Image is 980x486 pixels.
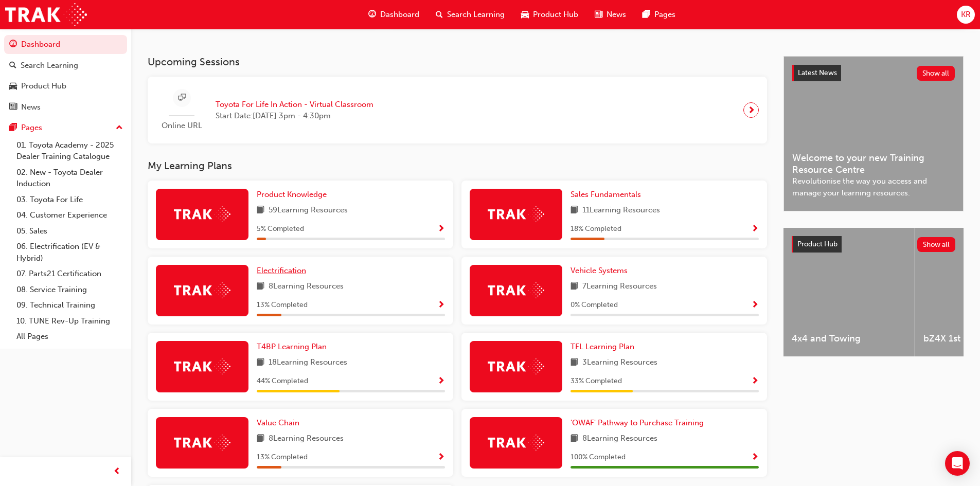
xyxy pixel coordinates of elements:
span: guage-icon [368,8,376,21]
span: search-icon [436,8,443,21]
span: 18 Learning Resources [269,356,347,369]
span: Vehicle Systems [571,266,628,275]
a: Online URLToyota For Life In Action - Virtual ClassroomStart Date:[DATE] 3pm - 4:30pm [156,85,759,136]
span: TFL Learning Plan [571,342,634,351]
span: 59 Learning Resources [269,204,348,217]
span: Toyota For Life In Action - Virtual Classroom [216,99,373,111]
span: 8 Learning Resources [582,433,657,445]
span: Show Progress [751,225,759,234]
a: 4x4 and Towing [783,228,915,356]
a: 01. Toyota Academy - 2025 Dealer Training Catalogue [12,137,127,165]
span: guage-icon [9,40,17,49]
a: 07. Parts21 Certification [12,266,127,282]
img: Trak [488,358,544,374]
button: Show all [917,237,956,252]
button: Show Progress [437,451,445,464]
span: 'OWAF' Pathway to Purchase Training [571,418,704,427]
span: Value Chain [257,418,299,427]
div: News [21,101,41,113]
span: Product Hub [797,240,838,248]
span: up-icon [116,121,123,135]
span: news-icon [595,8,602,21]
a: 06. Electrification (EV & Hybrid) [12,239,127,266]
span: book-icon [571,433,578,445]
span: 4x4 and Towing [792,333,906,345]
div: Pages [21,122,42,134]
span: search-icon [9,61,16,70]
span: prev-icon [113,465,121,478]
a: T4BP Learning Plan [257,341,331,353]
a: 10. TUNE Rev-Up Training [12,313,127,329]
img: Trak [488,435,544,451]
button: Show all [917,66,955,81]
a: car-iconProduct Hub [513,4,586,25]
a: 08. Service Training [12,282,127,298]
span: Dashboard [380,9,419,21]
a: pages-iconPages [634,4,684,25]
a: news-iconNews [586,4,634,25]
img: Trak [174,206,230,222]
span: T4BP Learning Plan [257,342,327,351]
span: Online URL [156,120,207,132]
span: book-icon [571,280,578,293]
span: 13 % Completed [257,452,308,463]
span: 3 Learning Resources [582,356,657,369]
button: Show Progress [751,223,759,236]
span: Welcome to your new Training Resource Centre [792,152,955,175]
span: Electrification [257,266,306,275]
a: Latest NewsShow allWelcome to your new Training Resource CentreRevolutionise the way you access a... [783,56,964,211]
span: Show Progress [437,225,445,234]
span: News [607,9,626,21]
span: book-icon [257,356,264,369]
span: Show Progress [437,377,445,386]
img: Trak [488,206,544,222]
span: book-icon [257,433,264,445]
span: book-icon [257,204,264,217]
span: KR [961,9,971,21]
button: KR [957,6,975,24]
span: Revolutionise the way you access and manage your learning resources. [792,175,955,199]
span: 7 Learning Resources [582,280,657,293]
span: pages-icon [643,8,650,21]
button: Show Progress [751,299,759,312]
div: Product Hub [21,80,66,92]
a: 09. Technical Training [12,297,127,313]
a: 05. Sales [12,223,127,239]
img: Trak [174,282,230,298]
button: Show Progress [437,299,445,312]
a: Trak [5,3,87,26]
span: Show Progress [437,453,445,462]
span: Show Progress [751,453,759,462]
a: Search Learning [4,56,127,75]
a: search-iconSearch Learning [427,4,513,25]
span: 44 % Completed [257,375,308,387]
span: book-icon [571,356,578,369]
a: 04. Customer Experience [12,207,127,223]
button: Show Progress [751,451,759,464]
button: Pages [4,118,127,137]
a: Latest NewsShow all [792,65,955,81]
span: Pages [654,9,675,21]
span: Show Progress [437,301,445,310]
div: Open Intercom Messenger [945,451,970,476]
span: 18 % Completed [571,223,621,235]
span: Search Learning [447,9,505,21]
span: 11 Learning Resources [582,204,660,217]
span: 13 % Completed [257,299,308,311]
button: Show Progress [437,223,445,236]
a: Sales Fundamentals [571,189,645,201]
img: Trak [488,282,544,298]
span: 0 % Completed [571,299,618,311]
span: book-icon [257,280,264,293]
button: DashboardSearch LearningProduct HubNews [4,33,127,118]
span: Start Date: [DATE] 3pm - 4:30pm [216,110,373,122]
span: Show Progress [751,301,759,310]
h3: My Learning Plans [148,160,767,172]
span: Show Progress [751,377,759,386]
span: sessionType_ONLINE_URL-icon [178,92,186,104]
span: 8 Learning Resources [269,280,344,293]
a: guage-iconDashboard [360,4,427,25]
span: car-icon [9,82,17,91]
span: book-icon [571,204,578,217]
a: Product Hub [4,77,127,96]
